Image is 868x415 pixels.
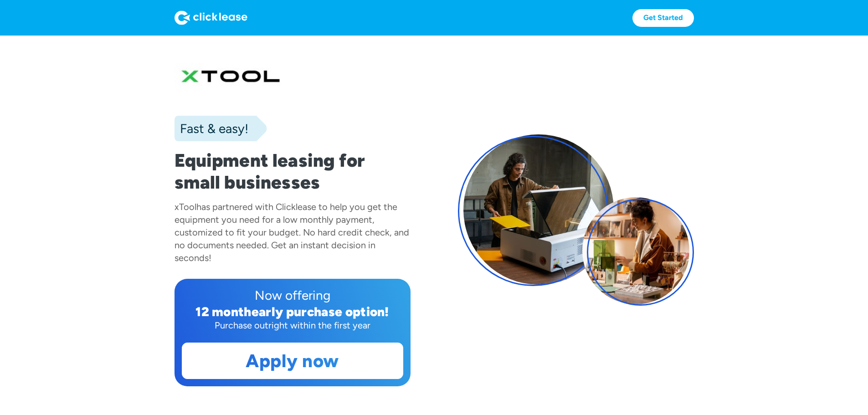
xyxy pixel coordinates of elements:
div: early purchase option! [252,304,389,319]
div: has partnered with Clicklease to help you get the equipment you need for a low monthly payment, c... [175,201,409,263]
a: Get Started [632,9,694,27]
h1: Equipment leasing for small businesses [175,149,411,193]
div: Now offering [182,286,403,304]
img: Logo [175,10,247,25]
div: 12 month [195,304,252,319]
div: xTool [175,201,196,212]
a: Apply now [182,343,403,379]
div: Fast & easy! [175,119,248,138]
div: Purchase outright within the first year [182,319,403,332]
